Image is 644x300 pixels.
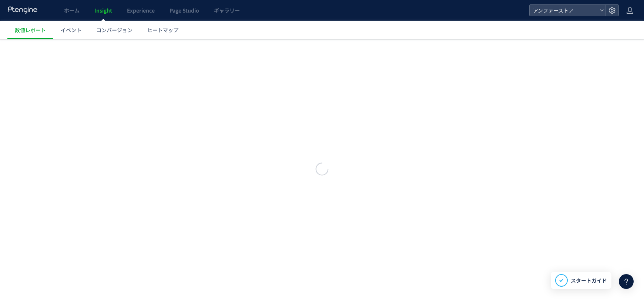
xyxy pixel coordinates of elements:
span: アンファーストア [531,5,597,16]
span: ヒートマップ [147,26,178,34]
span: Insight [94,7,112,14]
span: Page Studio [170,7,199,14]
span: イベント [61,26,81,34]
span: ホーム [64,7,80,14]
span: Experience [127,7,155,14]
span: スタートガイド [571,277,607,284]
span: ギャラリー [214,7,240,14]
span: コンバージョン [96,26,133,34]
span: 数値レポート [15,26,46,34]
